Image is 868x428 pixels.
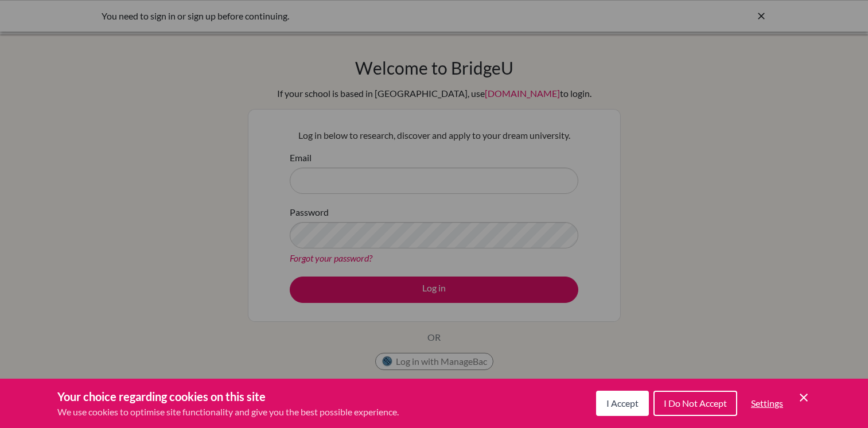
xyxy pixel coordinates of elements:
[606,398,639,408] span: I Accept
[57,388,399,405] h3: Your choice regarding cookies on this site
[742,392,792,415] button: Settings
[797,391,811,404] button: Save and close
[57,405,399,419] p: We use cookies to optimise site functionality and give you the best possible experience.
[596,391,649,416] button: I Accept
[664,398,727,408] span: I Do Not Accept
[653,391,737,416] button: I Do Not Accept
[751,398,783,408] span: Settings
